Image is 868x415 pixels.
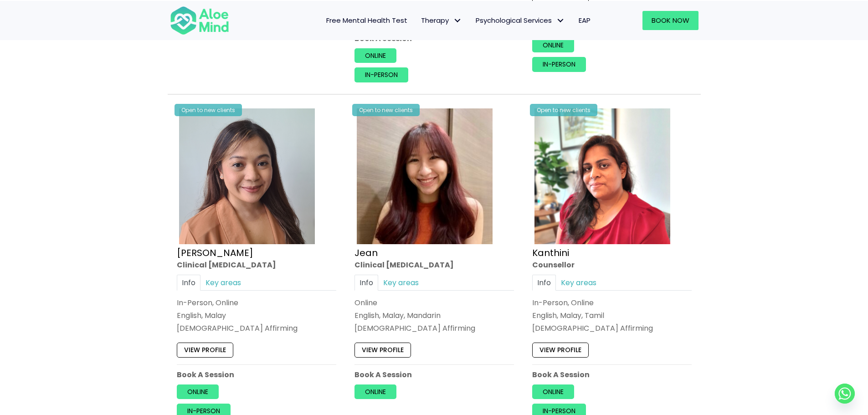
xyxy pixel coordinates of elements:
[241,11,597,30] nav: Menu
[354,297,514,308] div: Online
[532,57,586,72] a: In-person
[532,369,692,380] p: Book A Session
[354,68,408,82] a: In-person
[177,246,253,259] a: [PERSON_NAME]
[476,15,565,25] span: Psychological Services
[354,246,378,259] a: Jean
[179,108,315,244] img: Hanna Clinical Psychologist
[556,275,601,291] a: Key areas
[354,343,411,357] a: View profile
[354,384,396,399] a: Online
[354,48,396,63] a: Online
[414,11,469,30] a: TherapyTherapy: submenu
[532,259,692,270] div: Counsellor
[352,104,420,116] div: Open to new clients
[354,259,514,270] div: Clinical [MEDICAL_DATA]
[175,104,242,116] div: Open to new clients
[835,384,855,404] a: Whatsapp
[354,323,514,333] div: [DEMOGRAPHIC_DATA] Affirming
[354,275,378,291] a: Info
[177,384,219,399] a: Online
[326,15,407,25] span: Free Mental Health Test
[579,15,591,25] span: EAP
[357,108,493,244] img: Jean-300×300
[177,369,336,380] p: Book A Session
[532,343,589,357] a: View profile
[177,323,336,333] div: [DEMOGRAPHIC_DATA] Affirming
[354,369,514,380] p: Book A Session
[421,15,462,25] span: Therapy
[469,11,572,30] a: Psychological ServicesPsychological Services: submenu
[534,108,670,244] img: Kanthini-profile
[642,11,699,30] a: Book Now
[177,310,336,321] p: English, Malay
[532,38,574,52] a: Online
[451,14,464,27] span: Therapy: submenu
[532,384,574,399] a: Online
[319,11,414,30] a: Free Mental Health Test
[532,310,692,321] p: English, Malay, Tamil
[572,11,597,30] a: EAP
[532,275,556,291] a: Info
[177,275,200,291] a: Info
[170,5,229,36] img: Aloe mind Logo
[378,275,424,291] a: Key areas
[554,14,567,27] span: Psychological Services: submenu
[200,275,246,291] a: Key areas
[532,246,569,259] a: Kanthini
[532,323,692,333] div: [DEMOGRAPHIC_DATA] Affirming
[530,104,597,116] div: Open to new clients
[177,343,233,357] a: View profile
[532,297,692,308] div: In-Person, Online
[354,310,514,321] p: English, Malay, Mandarin
[652,15,689,25] span: Book Now
[177,259,336,270] div: Clinical [MEDICAL_DATA]
[177,297,336,308] div: In-Person, Online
